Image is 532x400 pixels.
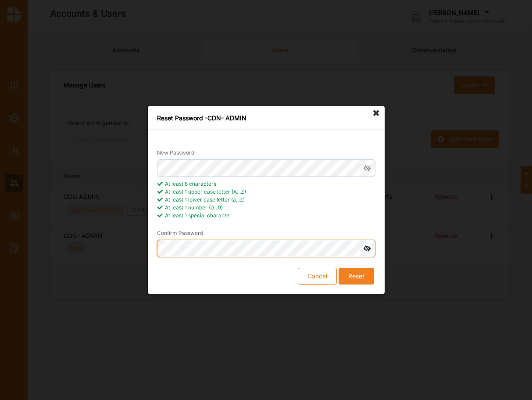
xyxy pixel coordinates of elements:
div: At least 1 number (0...9) [157,204,375,212]
label: Confirm Password [157,230,203,237]
button: Cancel [298,268,337,285]
label: New Password [157,149,194,156]
div: At least 1 special character [157,212,375,220]
div: At least 1 lower case letter (a...z) [157,196,375,204]
div: At least 1 upper case letter (A...Z) [157,188,375,196]
div: Reset Password - CDN- ADMIN [148,106,385,130]
div: At least 8 characters [157,180,375,188]
button: Reset [338,268,374,285]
